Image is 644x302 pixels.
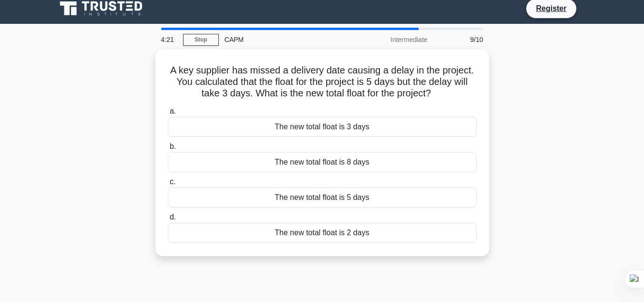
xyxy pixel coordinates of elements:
[167,64,478,100] h5: A key supplier has missed a delivery date causing a delay in the project. You calculated that the...
[219,30,350,49] div: CAPM
[168,187,477,208] div: The new total float is 5 days
[350,30,433,49] div: Intermediate
[183,34,219,46] a: Stop
[170,107,176,115] span: a.
[170,213,176,221] span: d.
[168,152,477,172] div: The new total float is 8 days
[168,223,477,243] div: The new total float is 2 days
[433,30,489,49] div: 9/10
[530,2,572,14] a: Register
[170,177,175,186] span: c.
[155,30,183,49] div: 4:21
[170,142,176,150] span: b.
[168,117,477,137] div: The new total float is 3 days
